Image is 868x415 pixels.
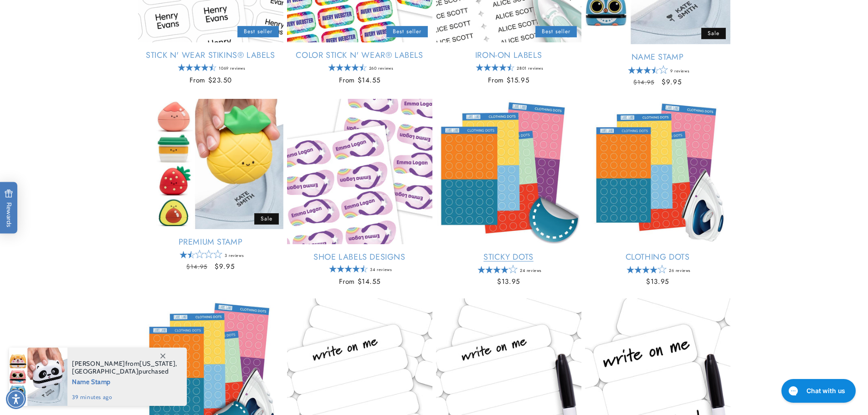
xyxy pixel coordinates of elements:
a: Premium Stamp [138,237,283,247]
span: [GEOGRAPHIC_DATA] [72,367,139,375]
a: Color Stick N' Wear® Labels [287,50,432,61]
a: Name Stamp [585,52,730,62]
span: Name Stamp [72,375,177,387]
a: Iron-On Labels [436,50,581,61]
a: Clothing Dots [585,252,730,262]
a: Sticky Dots [436,252,581,262]
span: [US_STATE] [139,359,175,368]
a: Stick N' Wear Stikins® Labels [138,50,283,61]
span: Rewards [5,189,13,227]
span: 39 minutes ago [72,393,177,401]
span: from , purchased [72,360,177,375]
iframe: Sign Up via Text for Offers [7,342,115,369]
iframe: Gorgias live chat messenger [777,376,859,406]
div: Accessibility Menu [6,389,26,409]
a: Shoe Labels Designs [287,252,432,262]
